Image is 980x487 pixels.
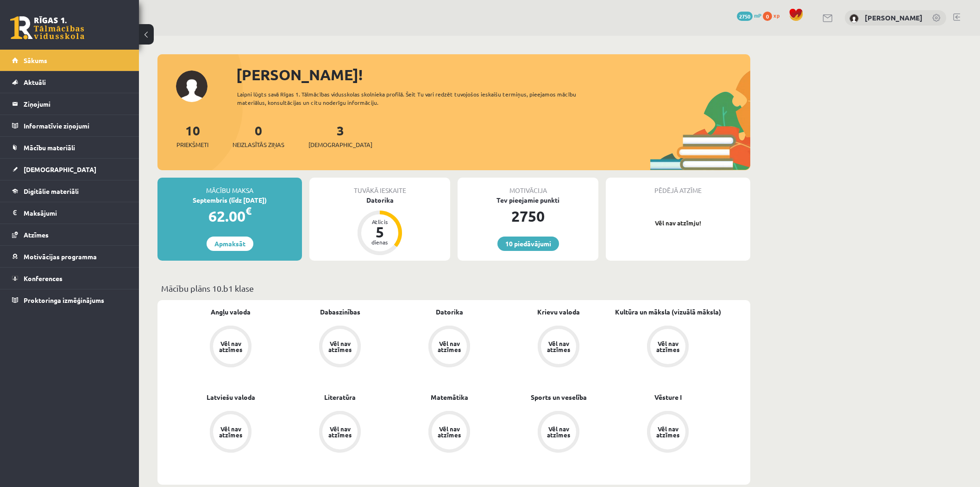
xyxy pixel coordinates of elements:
span: Motivācijas programma [24,252,97,261]
div: Datorika [309,195,450,205]
a: Vēl nav atzīmes [613,411,722,455]
p: Mācību plāns 10.b1 klase [161,282,747,295]
a: Digitālie materiāli [12,180,127,202]
div: Motivācija [458,178,598,195]
span: Mācību materiāli [24,143,75,152]
a: Sākums [12,50,127,71]
span: Atzīmes [24,231,49,239]
a: Dabaszinības [320,307,360,317]
span: 0 [763,12,772,21]
a: Vēl nav atzīmes [395,411,504,455]
span: mP [754,12,761,19]
div: [PERSON_NAME]! [236,64,750,86]
a: 10 piedāvājumi [497,237,559,251]
a: Vēl nav atzīmes [176,326,285,369]
div: Tev pieejamie punkti [458,195,598,205]
span: Priekšmeti [176,140,208,149]
div: Tuvākā ieskaite [309,178,450,195]
legend: Informatīvie ziņojumi [24,115,127,136]
img: Agnese Krūmiņa [849,14,859,23]
a: Maksājumi [12,202,127,224]
a: Matemātika [431,392,468,402]
div: 2750 [458,205,598,227]
div: Atlicis [366,219,394,224]
span: 2750 [737,12,753,21]
a: 3[DEMOGRAPHIC_DATA] [308,122,372,149]
div: Septembris (līdz [DATE]) [157,195,302,205]
div: Vēl nav atzīmes [546,340,572,352]
div: Vēl nav atzīmes [655,426,681,438]
a: Latviešu valoda [207,392,255,402]
a: Sports un veselība [531,392,587,402]
div: dienas [366,239,394,245]
div: Vēl nav atzīmes [218,426,244,438]
div: 62.00 [157,205,302,227]
a: Vēl nav atzīmes [395,326,504,369]
a: Rīgas 1. Tālmācības vidusskola [10,16,84,39]
span: Sākums [24,56,47,64]
a: Ziņojumi [12,93,127,115]
a: Konferences [12,268,127,289]
span: Digitālie materiāli [24,187,79,195]
span: Proktoringa izmēģinājums [24,296,104,304]
a: Vēl nav atzīmes [613,326,722,369]
div: Vēl nav atzīmes [327,426,353,438]
a: Motivācijas programma [12,246,127,267]
div: 5 [366,224,394,239]
div: Vēl nav atzīmes [655,340,681,352]
span: Konferences [24,274,63,282]
a: 0 xp [763,12,784,19]
div: Mācību maksa [157,178,302,195]
legend: Ziņojumi [24,93,127,115]
div: Pēdējā atzīme [606,178,750,195]
a: Atzīmes [12,224,127,245]
a: Proktoringa izmēģinājums [12,289,127,311]
span: [DEMOGRAPHIC_DATA] [24,165,96,173]
a: [PERSON_NAME] [865,13,923,22]
div: Vēl nav atzīmes [436,340,462,352]
span: Neizlasītās ziņas [232,140,284,149]
a: 2750 mP [737,12,761,19]
a: Apmaksāt [207,237,253,251]
div: Vēl nav atzīmes [327,340,353,352]
div: Laipni lūgts savā Rīgas 1. Tālmācības vidusskolas skolnieka profilā. Šeit Tu vari redzēt tuvojošo... [237,90,593,107]
p: Vēl nav atzīmju! [610,218,746,228]
div: Vēl nav atzīmes [218,340,244,352]
a: Datorika [436,307,463,317]
div: Vēl nav atzīmes [436,426,462,438]
a: Kultūra un māksla (vizuālā māksla) [615,307,721,317]
a: Informatīvie ziņojumi [12,115,127,136]
a: Angļu valoda [211,307,251,317]
span: [DEMOGRAPHIC_DATA] [308,140,372,149]
a: [DEMOGRAPHIC_DATA] [12,159,127,180]
a: Vēl nav atzīmes [504,411,613,455]
div: Vēl nav atzīmes [546,426,572,438]
a: Mācību materiāli [12,137,127,158]
a: Vēl nav atzīmes [504,326,613,369]
a: Vēsture I [654,392,682,402]
span: xp [773,12,779,19]
a: Aktuāli [12,71,127,93]
a: Datorika Atlicis 5 dienas [309,195,450,256]
a: Krievu valoda [537,307,580,317]
a: Vēl nav atzīmes [285,411,395,455]
span: Aktuāli [24,78,46,86]
a: Vēl nav atzīmes [176,411,285,455]
a: 10Priekšmeti [176,122,208,149]
a: Literatūra [324,392,356,402]
span: € [245,204,251,218]
a: Vēl nav atzīmes [285,326,395,369]
a: 0Neizlasītās ziņas [232,122,284,149]
legend: Maksājumi [24,202,127,224]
